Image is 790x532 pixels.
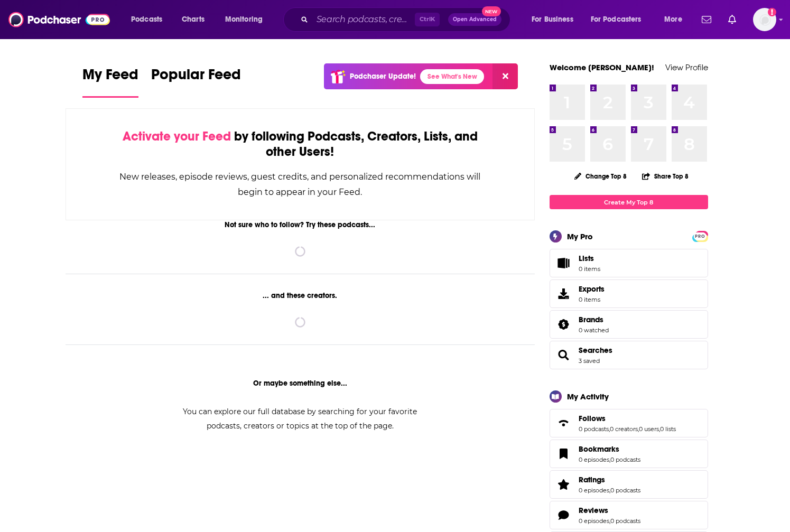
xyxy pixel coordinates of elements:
span: Exports [579,284,605,294]
a: 0 podcasts [610,456,640,463]
a: Show notifications dropdown [724,11,740,29]
a: Brands [553,317,574,332]
a: Exports [550,279,708,308]
span: Ratings [579,475,605,484]
span: , [609,487,610,494]
a: Ratings [579,475,640,484]
div: You can explore our full database by searching for your favorite podcasts, creators or topics at ... [170,405,430,433]
button: open menu [124,11,176,28]
a: Reviews [553,508,574,522]
svg: Add a profile image [768,8,776,16]
a: Create My Top 8 [550,195,708,209]
a: Follows [553,416,574,431]
div: by following Podcasts, Creators, Lists, and other Users! [119,129,482,160]
a: Welcome [PERSON_NAME]! [550,62,654,72]
a: Searches [579,346,612,355]
button: Share Top 8 [642,166,689,186]
span: , [659,425,660,433]
a: PRO [694,232,707,240]
span: Brands [550,310,708,339]
a: Reviews [579,506,640,515]
span: 0 items [579,296,605,303]
span: Ctrl K [415,13,440,26]
a: Popular Feed [151,66,241,98]
button: Change Top 8 [568,170,634,183]
span: Exports [553,286,574,301]
img: Podchaser - Follow, Share and Rate Podcasts [8,10,110,30]
a: 0 creators [610,425,638,433]
a: Charts [175,11,211,28]
span: Follows [550,409,708,437]
span: Logged in as patrickdmanning [753,8,776,31]
span: Searches [550,341,708,369]
span: Monitoring [225,12,263,27]
a: View Profile [665,62,708,72]
span: , [609,456,610,463]
a: Ratings [553,477,574,492]
span: , [609,517,610,525]
span: Activate your Feed [123,128,231,144]
span: For Podcasters [591,12,642,27]
a: 0 episodes [579,456,609,463]
a: Searches [553,348,574,362]
span: 0 items [579,265,600,273]
button: open menu [584,11,657,28]
div: Or maybe something else... [66,379,535,388]
button: open menu [524,11,587,28]
a: 3 saved [579,357,600,365]
span: Bookmarks [579,444,619,454]
a: Show notifications dropdown [698,11,715,29]
span: Charts [182,12,205,27]
img: User Profile [753,8,776,31]
span: Lists [553,256,574,270]
div: Search podcasts, credits, & more... [293,7,521,32]
a: 0 users [639,425,659,433]
input: Search podcasts, credits, & more... [312,11,415,28]
a: 0 episodes [579,517,609,525]
div: My Pro [567,231,593,241]
a: Follows [579,414,676,423]
span: Ratings [550,470,708,499]
a: See What's New [420,69,484,84]
div: Not sure who to follow? Try these podcasts... [66,220,535,229]
a: 0 podcasts [610,487,640,494]
button: Show profile menu [753,8,776,31]
button: Open AdvancedNew [448,13,501,26]
a: Bookmarks [579,444,640,454]
div: New releases, episode reviews, guest credits, and personalized recommendations will begin to appe... [119,169,482,200]
span: Reviews [579,506,608,515]
span: My Feed [82,66,138,90]
a: My Feed [82,66,138,98]
button: open menu [657,11,695,28]
span: More [664,12,682,27]
div: ... and these creators. [66,291,535,300]
span: Brands [579,315,603,324]
span: New [482,6,501,16]
span: Follows [579,414,606,423]
span: For Business [532,12,573,27]
span: Open Advanced [453,17,497,22]
a: 0 watched [579,326,609,334]
a: 0 episodes [579,487,609,494]
a: Bookmarks [553,446,574,461]
span: Lists [579,254,600,263]
span: Bookmarks [550,440,708,468]
span: PRO [694,232,707,240]
a: Lists [550,249,708,277]
a: 0 lists [660,425,676,433]
span: Podcasts [131,12,162,27]
a: Brands [579,315,609,324]
p: Podchaser Update! [350,72,416,81]
span: Reviews [550,501,708,529]
a: 0 podcasts [610,517,640,525]
div: My Activity [567,391,609,402]
span: , [638,425,639,433]
button: open menu [218,11,276,28]
span: Popular Feed [151,66,241,90]
span: Lists [579,254,594,263]
span: , [609,425,610,433]
a: 0 podcasts [579,425,609,433]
